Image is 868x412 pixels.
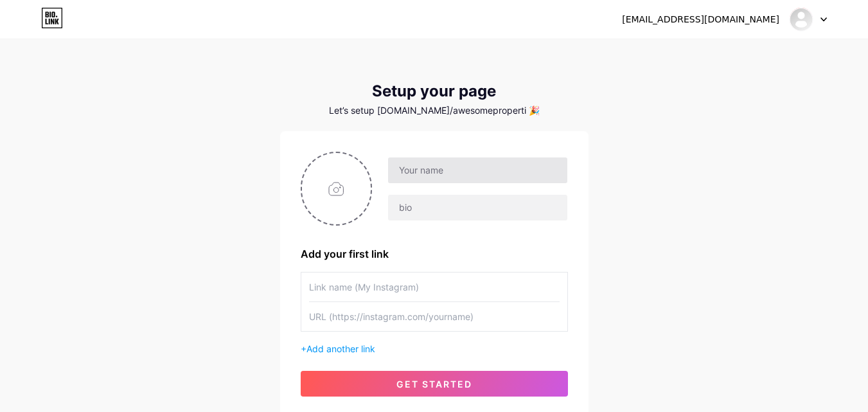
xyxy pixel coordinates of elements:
[388,157,567,183] input: Your name
[280,82,589,100] div: Setup your page
[301,246,568,262] div: Add your first link
[309,302,560,331] input: URL (https://instagram.com/yourname)
[622,13,779,26] div: [EMAIL_ADDRESS][DOMAIN_NAME]
[301,371,568,397] button: get started
[280,105,589,116] div: Let’s setup [DOMAIN_NAME]/awesomeproperti 🎉
[789,7,813,31] img: awesomeproperti
[388,195,567,220] input: bio
[306,343,375,354] span: Add another link
[396,379,472,390] span: get started
[301,342,568,355] div: +
[309,273,560,301] input: Link name (My Instagram)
